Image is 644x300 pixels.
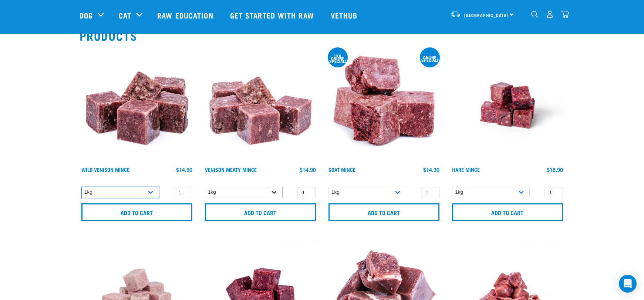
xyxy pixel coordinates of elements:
h2: Products [80,29,565,42]
img: Pile Of Cubed Wild Venison Mince For Pets [80,48,194,163]
div: Open Intercom Messenger [619,275,637,293]
img: 1077 Wild Goat Mince 01 [327,48,441,163]
div: $14.30 [423,167,439,173]
input: 1 [297,187,316,198]
a: Wild Venison Mince [81,168,129,171]
input: 1 [174,187,192,198]
div: $14.90 [300,167,316,173]
span: [GEOGRAPHIC_DATA] [464,14,509,16]
input: Add to cart [452,203,563,221]
input: Add to cart [81,203,192,221]
div: $14.90 [176,167,192,173]
img: user.png [546,10,554,18]
div: 1kg online special! [328,54,348,62]
img: van-moving.png [451,11,461,17]
div: $18.90 [547,167,563,173]
img: home-icon-1@2x.png [531,11,538,18]
a: Get started with Raw [223,0,323,30]
a: Dog [80,10,93,21]
a: Hare Mince [452,168,480,171]
input: Add to cart [205,203,316,221]
img: Raw Essentials Hare Mince Raw Bites For Cats & Dogs [450,48,565,163]
a: Venison Meaty Mince [205,168,257,171]
input: 1 [421,187,439,198]
a: Vethub [323,0,367,30]
img: home-icon@2x.png [561,10,569,18]
div: ONLINE SPECIAL! [420,56,440,61]
input: 1 [544,187,563,198]
a: Raw Education [150,0,222,30]
img: 1117 Venison Meat Mince 01 [203,48,318,163]
input: Add to cart [328,203,439,221]
a: Cat [119,10,131,21]
a: Goat Mince [328,168,355,171]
